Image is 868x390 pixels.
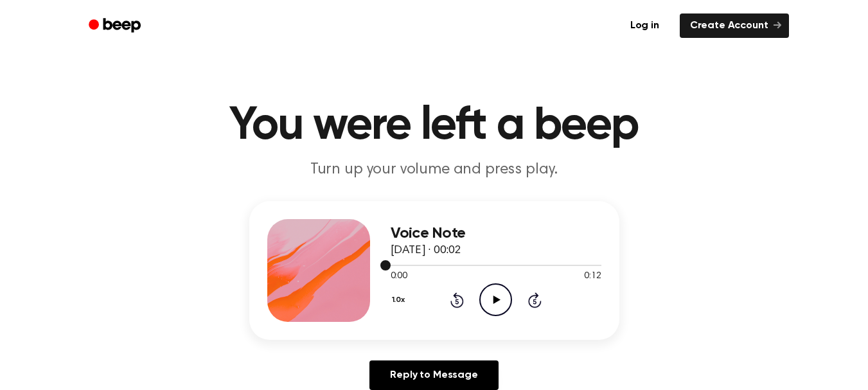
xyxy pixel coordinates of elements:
span: 0:12 [584,270,601,283]
button: 1.0x [391,289,410,311]
p: Turn up your volume and press play. [188,159,681,181]
a: Log in [617,11,672,40]
span: [DATE] · 00:02 [391,245,461,256]
h3: Voice Note [391,225,601,242]
h1: You were left a beep [105,103,763,149]
a: Reply to Message [369,360,498,390]
span: 0:00 [391,270,407,283]
a: Create Account [680,13,789,38]
a: Beep [80,13,152,39]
